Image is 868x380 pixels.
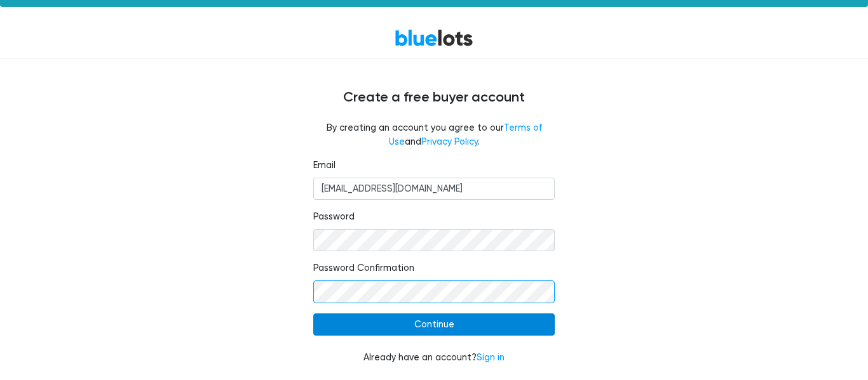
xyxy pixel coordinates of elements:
[313,159,336,173] label: Email
[53,89,815,106] h4: Create a free buyer account
[421,136,478,147] a: Privacy Policy
[313,313,555,336] input: Continue
[313,210,355,224] label: Password
[389,122,542,147] a: Terms of Use
[313,121,555,148] fieldset: By creating an account you agree to our and .
[313,351,555,365] div: Already have an account?
[395,29,473,47] a: BlueLots
[313,178,555,200] input: Email
[477,352,505,363] a: Sign in
[313,261,414,275] label: Password Confirmation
